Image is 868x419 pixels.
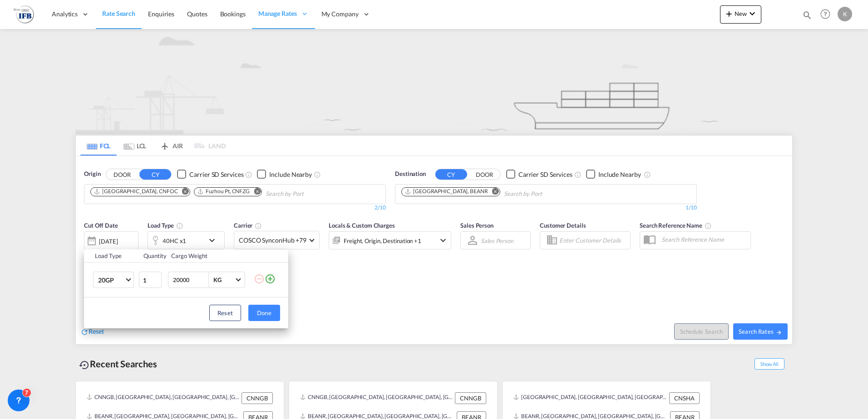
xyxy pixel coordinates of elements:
button: Reset [209,305,241,321]
button: Done [248,305,280,321]
div: KG [213,276,222,283]
th: Load Type [84,249,138,263]
div: Cargo Weight [171,252,248,260]
input: Enter Weight [172,272,208,287]
md-icon: icon-plus-circle-outline [265,273,276,284]
md-select: Choose: 20GP [93,272,134,288]
input: Qty [139,272,162,288]
md-icon: icon-minus-circle-outline [254,273,265,284]
th: Quantity [138,249,166,263]
span: 20GP [98,276,124,285]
